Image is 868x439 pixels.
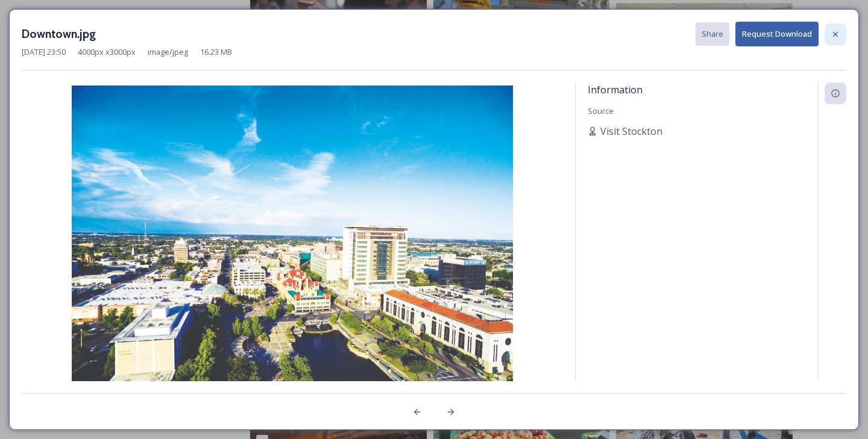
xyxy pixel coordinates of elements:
[735,22,819,46] button: Request Download
[22,86,563,416] img: Downtown.jpg
[22,46,66,58] span: [DATE] 23:50
[78,46,136,58] span: 4000 px x 3000 px
[588,83,643,96] span: Information
[200,46,232,58] span: 16.23 MB
[600,124,662,139] span: Visit Stockton
[588,105,614,116] span: Source
[696,22,729,46] button: Share
[148,46,188,58] span: image/jpeg
[22,25,96,43] h3: Downtown.jpg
